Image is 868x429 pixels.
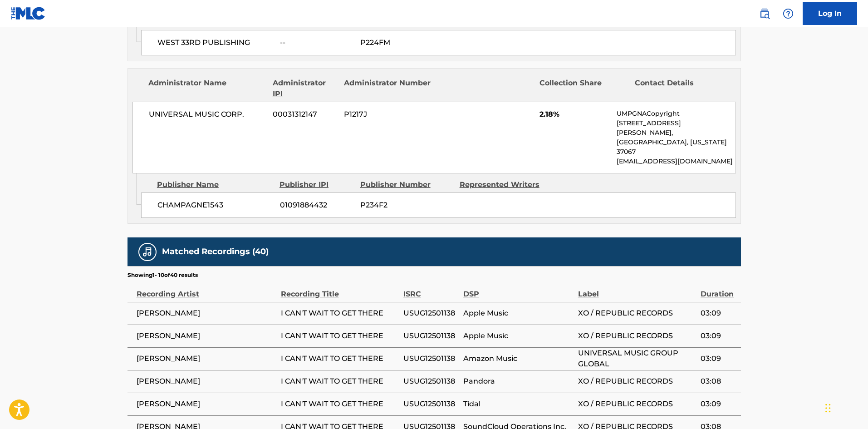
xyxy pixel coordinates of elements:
span: USUG12501138 [403,330,459,341]
span: CHAMPAGNE1543 [157,200,273,211]
span: UNIVERSAL MUSIC CORP. [149,109,266,120]
h5: Matched Recordings (40) [162,247,269,257]
span: 01091884432 [280,200,353,211]
span: [PERSON_NAME] [137,353,276,364]
span: USUG12501138 [403,308,459,319]
span: USUG12501138 [403,353,459,364]
span: Apple Music [463,308,574,319]
span: [PERSON_NAME] [137,399,276,409]
span: WEST 33RD PUBLISHING [157,37,273,48]
span: -- [280,37,353,48]
img: search [759,8,770,19]
div: Administrator IPI [273,78,337,99]
div: Help [779,5,797,23]
span: XO / REPUBLIC RECORDS [578,376,696,387]
span: 03:09 [701,330,736,341]
a: Public Search [755,5,774,23]
div: ISRC [403,279,459,300]
div: Administrator Name [148,78,266,99]
div: Duration [701,279,736,300]
img: help [783,8,794,19]
span: XO / REPUBLIC RECORDS [578,399,696,409]
p: [EMAIL_ADDRESS][DOMAIN_NAME] [617,157,735,166]
img: Matched Recordings [142,247,153,257]
span: XO / REPUBLIC RECORDS [578,308,696,319]
div: Publisher Number [360,179,453,190]
div: Recording Title [281,279,399,300]
span: USUG12501138 [403,399,459,409]
span: 2.18% [539,109,610,120]
iframe: Chat Widget [823,385,868,429]
div: Contact Details [635,78,723,99]
span: I CAN'T WAIT TO GET THERE [281,353,399,364]
span: [PERSON_NAME] [137,330,276,341]
span: XO / REPUBLIC RECORDS [578,330,696,341]
div: Label [578,279,696,300]
span: [PERSON_NAME] [137,376,276,387]
span: Tidal [463,399,574,409]
p: UMPGNACopyright [617,109,735,118]
div: Collection Share [539,78,628,99]
div: DSP [463,279,574,300]
span: [PERSON_NAME] [137,308,276,319]
span: 03:08 [701,376,736,387]
span: P1217J [344,109,432,120]
span: USUG12501138 [403,376,459,387]
span: Apple Music [463,330,574,341]
span: P224FM [360,37,453,48]
div: Publisher Name [157,179,273,190]
p: [GEOGRAPHIC_DATA], [US_STATE] 37067 [617,138,735,157]
div: Represented Writers [460,179,552,190]
span: 03:09 [701,308,736,319]
span: I CAN'T WAIT TO GET THERE [281,330,399,341]
p: [STREET_ADDRESS][PERSON_NAME], [617,118,735,138]
div: Publisher IPI [280,179,353,190]
span: I CAN'T WAIT TO GET THERE [281,399,399,409]
span: 03:09 [701,399,736,409]
div: Drag [825,394,831,422]
div: Recording Artist [137,279,276,300]
span: UNIVERSAL MUSIC GROUP GLOBAL [578,348,696,370]
a: Log In [803,2,857,25]
img: MLC Logo [11,7,46,20]
span: P234F2 [360,200,453,211]
span: Amazon Music [463,353,574,364]
p: Showing 1 - 10 of 40 results [128,271,198,279]
span: Pandora [463,376,574,387]
span: I CAN'T WAIT TO GET THERE [281,376,399,387]
span: 00031312147 [273,109,337,120]
span: 03:09 [701,353,736,364]
span: I CAN'T WAIT TO GET THERE [281,308,399,319]
div: Administrator Number [344,78,432,99]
